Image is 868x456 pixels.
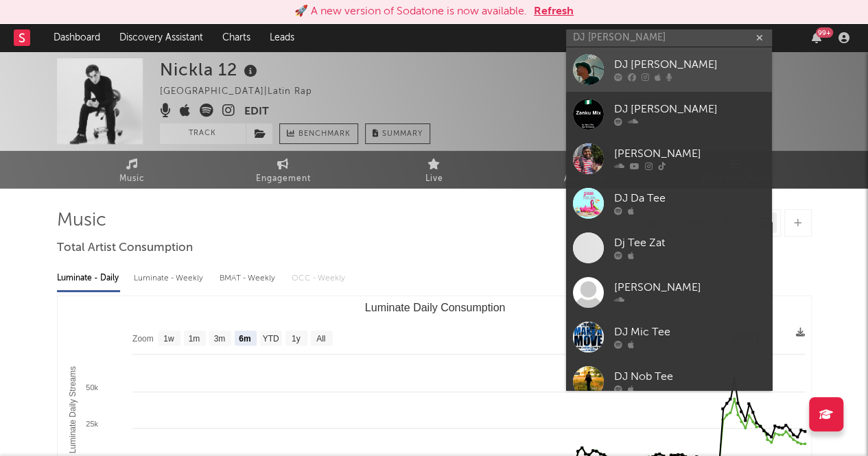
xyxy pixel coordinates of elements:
[534,3,574,20] button: Refresh
[119,171,145,187] span: Music
[614,101,765,118] div: DJ [PERSON_NAME]
[614,324,765,341] div: DJ Mic Tee
[564,171,606,187] span: Audience
[364,302,505,313] text: Luminate Daily Consumption
[160,123,246,144] button: Track
[86,420,98,428] text: 25k
[57,151,208,189] a: Music
[566,270,772,315] a: [PERSON_NAME]
[566,226,772,270] a: Dj Tee Zat
[382,130,423,138] span: Summary
[614,280,765,296] div: [PERSON_NAME]
[208,151,359,189] a: Engagement
[163,334,174,344] text: 1w
[566,136,772,181] a: [PERSON_NAME]
[316,334,325,344] text: All
[86,383,98,392] text: 50k
[614,57,765,73] div: DJ [PERSON_NAME]
[239,334,250,344] text: 6m
[44,24,110,51] a: Dashboard
[262,334,279,344] text: YTD
[614,369,765,385] div: DJ Nob Tee
[213,334,225,344] text: 3m
[816,27,833,38] div: 99 +
[614,146,765,163] div: [PERSON_NAME]
[291,334,300,344] text: 1y
[160,58,261,81] div: Nickla 12
[132,334,154,344] text: Zoom
[279,123,358,144] a: Benchmark
[110,24,213,51] a: Discovery Assistant
[244,104,269,121] button: Edit
[57,267,120,290] div: Luminate - Daily
[188,334,200,344] text: 1m
[510,151,661,189] a: Audience
[294,3,527,20] div: 🚀 A new version of Sodatone is now available.
[359,151,510,189] a: Live
[566,47,772,92] a: DJ [PERSON_NAME]
[298,126,351,143] span: Benchmark
[566,359,772,404] a: DJ Nob Tee
[134,267,206,290] div: Luminate - Weekly
[614,191,765,207] div: DJ Da Tee
[256,171,311,187] span: Engagement
[566,29,772,47] input: Search for artists
[220,267,278,290] div: BMAT - Weekly
[57,240,193,256] span: Total Artist Consumption
[365,123,430,144] button: Summary
[425,171,443,187] span: Live
[566,92,772,136] a: DJ [PERSON_NAME]
[260,24,304,51] a: Leads
[67,366,77,453] text: Luminate Daily Streams
[566,315,772,359] a: DJ Mic Tee
[213,24,260,51] a: Charts
[812,32,821,43] button: 99+
[566,181,772,226] a: DJ Da Tee
[160,84,328,100] div: [GEOGRAPHIC_DATA] | Latin Rap
[614,235,765,252] div: Dj Tee Zat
